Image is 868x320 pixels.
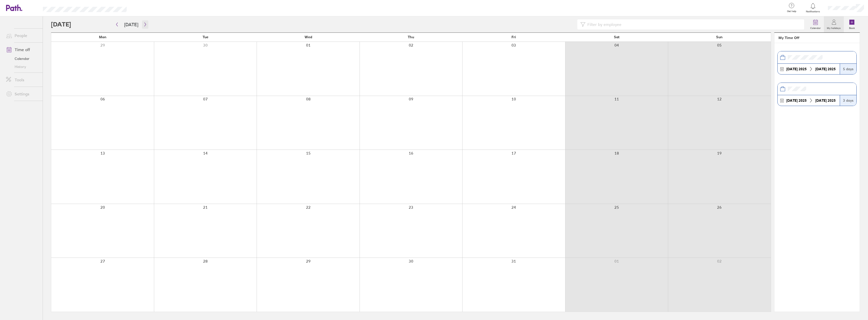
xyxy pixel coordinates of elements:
div: 2025 [813,98,838,102]
a: People [2,30,43,41]
span: Fri [511,35,516,39]
button: [DATE] [120,20,142,29]
span: Mon [99,35,106,39]
div: 2025 [784,98,809,102]
div: 5 days [840,64,856,74]
a: Tools [2,75,43,85]
strong: [DATE] [786,98,798,103]
strong: [DATE] [815,98,827,103]
span: Sun [716,35,723,39]
a: Calendar [807,16,824,32]
div: 3 days [840,95,856,106]
a: Settings [2,89,43,99]
div: 2025 [784,67,809,71]
a: [DATE] 2025[DATE] 20255 days [777,51,857,75]
strong: [DATE] [786,67,798,71]
header: My Time Off [774,33,860,43]
a: [DATE] 2025[DATE] 20253 days [777,83,857,106]
label: Book [846,25,858,30]
span: Tue [203,35,208,39]
a: Book [844,16,860,32]
a: My holidays [824,16,844,32]
span: Notifications [805,10,821,13]
label: Calendar [807,25,824,30]
div: 2025 [813,67,838,71]
span: Sat [614,35,619,39]
span: Wed [305,35,312,39]
a: Calendar [2,55,43,63]
a: Time off [2,45,43,55]
a: Notifications [805,3,821,13]
label: My holidays [824,25,844,30]
a: History [2,63,43,71]
span: Thu [408,35,414,39]
input: Filter by employee [585,20,801,29]
strong: [DATE] [815,67,827,71]
span: Get help [783,10,800,13]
